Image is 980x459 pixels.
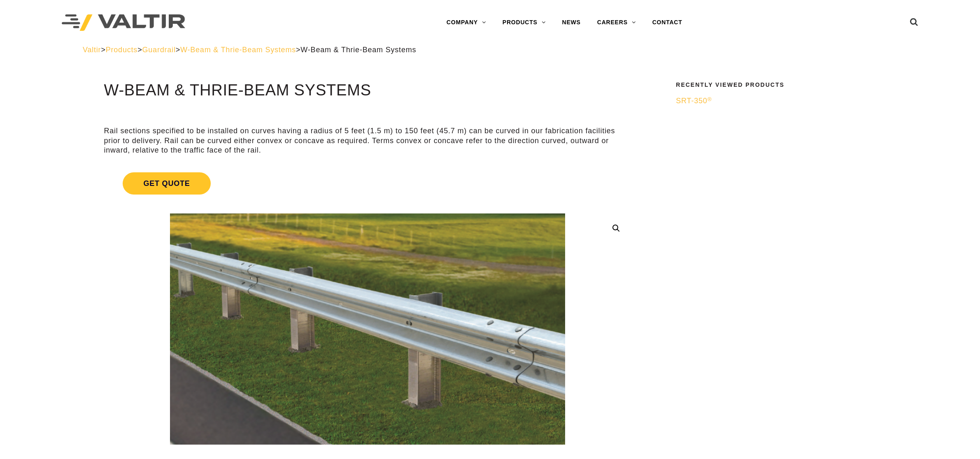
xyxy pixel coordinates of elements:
p: Rail sections specified to be installed on curves having a radius of 5 feet (1.5 m) to 150 feet (... [104,126,631,155]
a: Valtir [83,46,101,54]
h2: Recently Viewed Products [676,82,892,88]
a: W-Beam & Thrie-Beam Systems [180,46,296,54]
h1: W-Beam & Thrie-Beam Systems [104,82,631,99]
div: > > > > [83,45,897,55]
a: Guardrail [142,46,175,54]
span: SRT-350 [676,97,712,105]
sup: ® [708,96,712,102]
span: W-Beam & Thrie-Beam Systems [300,46,416,54]
span: Get Quote [123,172,210,195]
a: CAREERS [589,14,644,31]
a: NEWS [554,14,589,31]
a: PRODUCTS [494,14,554,31]
a: Products [106,46,137,54]
a: COMPANY [438,14,494,31]
img: Valtir [62,14,185,31]
a: SRT-350® [676,96,892,106]
a: Get Quote [104,162,631,204]
a: CONTACT [644,14,691,31]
